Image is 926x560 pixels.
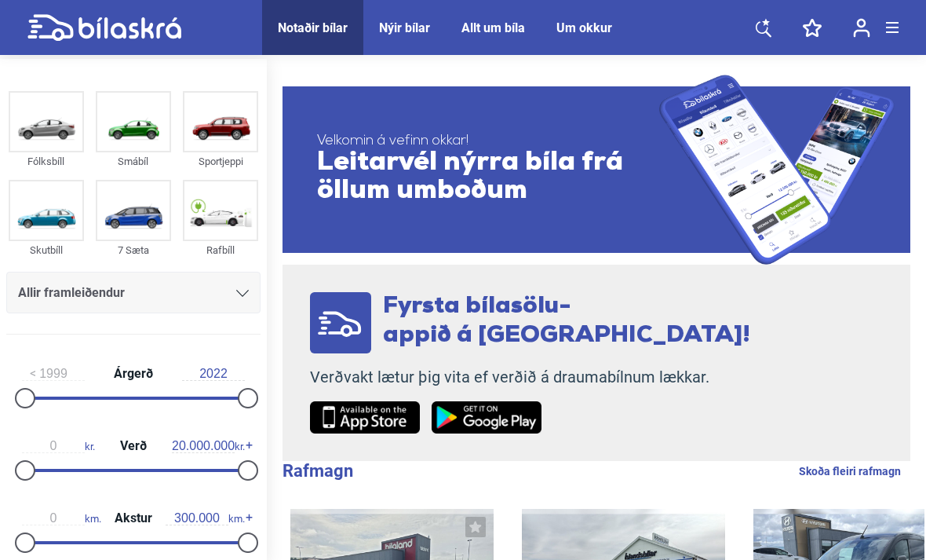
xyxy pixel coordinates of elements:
[383,295,750,348] span: Fyrsta bílasölu- appið á [GEOGRAPHIC_DATA]!
[379,20,430,35] a: Nýir bílar
[172,439,245,453] span: kr.
[556,20,612,35] a: Um okkur
[96,152,171,170] div: Smábíl
[461,20,525,35] a: Allt um bíla
[22,439,95,453] span: kr.
[183,152,258,170] div: Sportjeppi
[853,18,870,38] img: user-login.svg
[22,511,101,525] span: km.
[9,241,84,259] div: Skutbíll
[278,20,348,35] a: Notaðir bílar
[283,461,353,481] b: Rafmagn
[116,440,151,452] span: Verð
[310,368,750,387] p: Verðvakt lætur þig vita ef verðið á draumabílnum lækkar.
[283,75,910,265] a: Velkomin á vefinn okkar!Leitarvél nýrra bíla frá öllum umboðum
[799,461,901,481] a: Skoða fleiri rafmagn
[183,241,258,259] div: Rafbíll
[18,282,125,304] span: Allir framleiðendur
[166,511,245,525] span: km.
[111,512,156,525] span: Akstur
[317,134,659,149] span: Velkomin á vefinn okkar!
[110,368,157,380] span: Árgerð
[96,241,171,259] div: 7 Sæta
[9,152,84,170] div: Fólksbíll
[317,149,659,206] span: Leitarvél nýrra bíla frá öllum umboðum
